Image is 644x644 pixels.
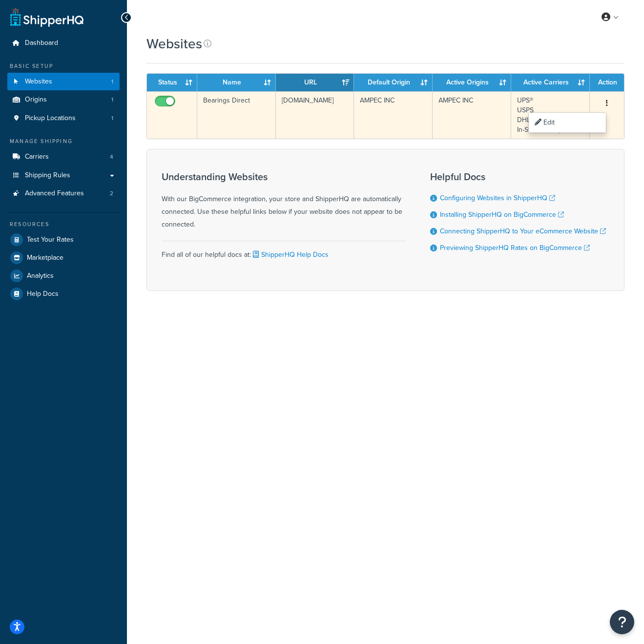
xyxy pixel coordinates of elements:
[197,74,276,91] th: Name: activate to sort column ascending
[7,249,120,267] a: Marketplace
[25,114,76,123] span: Pickup Locations
[7,91,120,109] a: Origins 1
[7,285,120,303] a: Help Docs
[27,290,59,298] span: Help Docs
[276,74,354,91] th: URL: activate to sort column ascending
[7,166,120,185] a: Shipping Rules
[440,193,555,203] a: Configuring Websites in ShipperHQ
[354,74,433,91] th: Default Origin: activate to sort column ascending
[430,171,606,182] h3: Helpful Docs
[433,74,511,91] th: Active Origins: activate to sort column ascending
[7,73,120,91] li: Websites
[146,34,202,53] h1: Websites
[25,153,49,161] span: Carriers
[529,113,606,133] a: Edit
[25,39,58,47] span: Dashboard
[7,148,120,166] li: Carriers
[511,91,590,139] td: UPS® USPS DHL® In-Store Pickup
[27,254,63,262] span: Marketplace
[354,91,433,139] td: AMPEC INC
[7,137,120,145] div: Manage Shipping
[590,74,624,91] th: Action
[147,74,197,91] th: Status: activate to sort column ascending
[251,249,329,260] a: ShipperHQ Help Docs
[7,231,120,249] a: Test Your Rates
[110,153,113,161] span: 4
[25,96,47,104] span: Origins
[111,96,113,104] span: 1
[7,109,120,127] a: Pickup Locations 1
[25,78,52,86] span: Websites
[7,73,120,91] a: Websites 1
[7,91,120,109] li: Origins
[7,185,120,203] a: Advanced Features 2
[7,220,120,229] div: Resources
[7,267,120,285] a: Analytics
[162,171,406,182] h3: Understanding Websites
[433,91,511,139] td: AMPEC INC
[27,236,74,244] span: Test Your Rates
[7,185,120,203] li: Advanced Features
[7,34,120,52] a: Dashboard
[27,272,54,280] span: Analytics
[7,62,120,70] div: Basic Setup
[25,189,84,198] span: Advanced Features
[162,241,406,261] div: Find all of our helpful docs at:
[511,74,590,91] th: Active Carriers: activate to sort column ascending
[440,243,590,253] a: Previewing ShipperHQ Rates on BigCommerce
[440,209,564,220] a: Installing ShipperHQ on BigCommerce
[7,148,120,166] a: Carriers 4
[610,610,634,634] button: Open Resource Center
[7,109,120,127] li: Pickup Locations
[276,91,354,139] td: [DOMAIN_NAME]
[110,189,113,198] span: 2
[197,91,276,139] td: Bearings Direct
[25,171,70,180] span: Shipping Rules
[162,171,406,231] div: With our BigCommerce integration, your store and ShipperHQ are automatically connected. Use these...
[440,226,606,236] a: Connecting ShipperHQ to Your eCommerce Website
[111,78,113,86] span: 1
[111,114,113,123] span: 1
[10,7,83,27] a: ShipperHQ Home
